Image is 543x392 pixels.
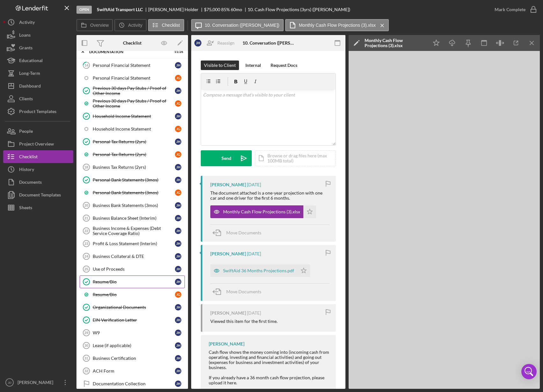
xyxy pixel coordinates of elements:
[93,317,175,323] div: EIN Verification Letter
[93,216,175,221] div: Business Balance Sheet (Interim)
[221,150,231,166] div: Send
[76,19,113,31] button: Overview
[93,98,175,109] div: Previous 30 days Pay Stubs / Proof of Other Income
[226,230,261,235] span: Move Documents
[93,241,175,246] div: Profit & Loss Statement (Interim)
[89,50,167,54] div: Documentation
[521,364,537,379] div: Open Intercom Messenger
[175,164,181,170] div: J H
[80,110,185,123] a: Household Income StatementJH
[209,375,329,385] div: If you already have a 36 month cash flow projection, please upload it here.
[175,100,181,107] div: J G
[191,37,241,49] button: JHReassign
[76,6,92,14] div: Open
[80,225,185,237] a: 22Business Income & Expenses (Debt Service Coverage Ratio)JH
[93,126,175,132] div: Household Income Statement
[80,199,185,212] a: 20Business Bank Statements (3mos)JH
[285,19,389,31] button: Monthly Cash Flow Projections (3).xlsx
[93,63,175,68] div: Personal Financial Statement
[80,148,185,161] a: Personal Tax Returns (2yrs)JG
[205,23,279,28] label: 10. Conversation ([PERSON_NAME])
[84,203,88,207] tspan: 20
[123,40,141,46] div: Checklist
[93,279,175,284] div: Resume/Bio
[175,177,181,183] div: J H
[93,177,175,182] div: Personal Bank Statements (3mos)
[80,301,185,314] a: Organizational DocumentsJH
[93,343,175,348] div: Lease (if applicable)
[93,203,175,208] div: Business Bank Statements (3mos)
[210,310,246,316] div: [PERSON_NAME]
[175,202,181,209] div: J H
[175,62,181,68] div: J H
[247,182,261,187] time: 2025-08-25 17:28
[175,75,181,81] div: J G
[349,51,540,389] iframe: Document Preview
[80,275,185,288] a: Resume/BioJH
[93,165,175,170] div: Business Tax Returns (2yrs)
[175,126,181,132] div: J G
[175,189,181,196] div: J G
[80,59,185,72] a: 14Personal Financial StatementJH
[247,251,261,256] time: 2025-08-06 20:44
[93,139,175,144] div: Personal Tax Returns (2yrs)
[365,38,425,48] div: Monthly Cash Flow Projections (3).xlsx
[80,135,185,148] a: Personal Tax Returns (2yrs)JH
[93,368,175,374] div: ACH Form
[194,39,201,46] div: J H
[84,229,88,233] tspan: 22
[217,37,235,49] div: Reassign
[8,381,11,384] text: JD
[80,263,185,275] a: 25Use of ProceedsJH
[242,61,264,70] button: Internal
[209,341,244,346] div: [PERSON_NAME]
[114,19,146,31] button: Activity
[210,264,310,277] button: SwiftAid 36 Months Projections.pdf
[162,23,180,28] label: Checklist
[93,75,175,81] div: Personal Financial Statement
[93,330,175,335] div: W9
[80,72,185,84] a: Personal Financial StatementJG
[175,279,181,285] div: J H
[148,7,204,12] div: [PERSON_NAME] Holder
[247,310,261,316] time: 2025-07-28 20:39
[245,61,261,70] div: Internal
[175,266,181,272] div: J H
[204,61,236,70] div: Visible to Client
[175,317,181,323] div: J H
[80,326,185,339] a: 29W9JH
[175,253,181,260] div: J H
[175,215,181,221] div: J H
[495,3,525,16] div: Mark Complete
[210,190,329,201] div: The document attached is a one-year projection with one car and one driver for the first 6 months.
[84,254,89,258] tspan: 24
[210,182,246,187] div: [PERSON_NAME]
[271,61,297,70] div: Request Docs
[80,339,185,352] a: 30Lease (if applicable)JH
[231,7,242,12] div: 60 mo
[93,381,175,386] div: Documentation Collection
